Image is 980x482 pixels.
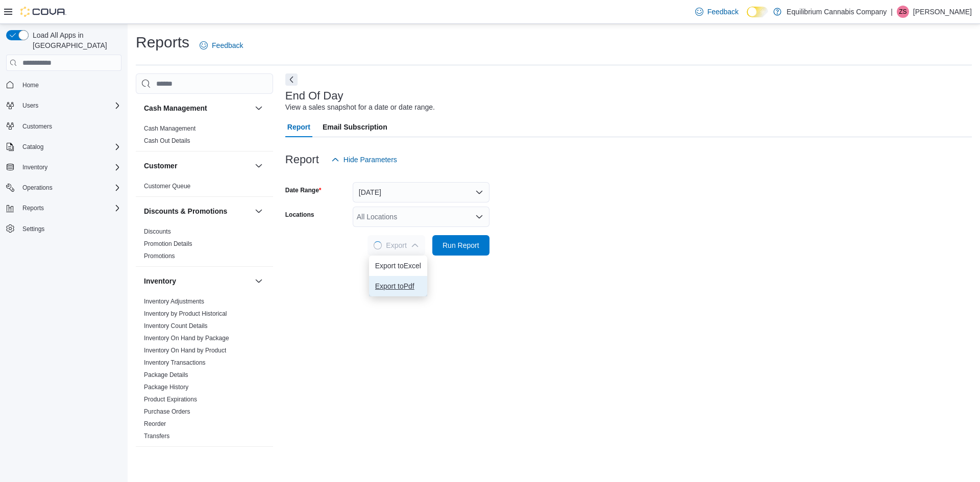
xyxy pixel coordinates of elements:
a: Home [18,79,43,91]
p: [PERSON_NAME] [913,6,972,18]
h1: Reports [136,32,189,53]
span: Settings [18,222,121,235]
a: Cash Out Details [144,137,190,144]
a: Inventory On Hand by Package [144,335,229,342]
nav: Complex example [6,73,121,263]
span: Home [18,78,121,91]
a: Customers [18,120,56,133]
button: Settings [2,221,126,236]
span: Inventory Count Details [144,322,208,330]
div: Inventory [136,295,273,446]
span: Promotion Details [144,240,192,248]
button: Operations [18,182,57,194]
span: Users [22,102,38,110]
span: Export [374,235,419,256]
button: Catalog [18,141,47,153]
button: Loyalty [253,455,265,467]
button: Users [18,99,42,112]
h3: Cash Management [144,103,207,113]
button: Export toPdf [369,276,427,296]
span: Promotions [144,252,175,260]
button: Next [285,73,298,86]
span: Home [22,81,39,89]
span: Inventory On Hand by Package [144,334,229,342]
button: Inventory [253,275,265,287]
span: Cash Out Details [144,137,190,145]
a: Reorder [144,420,166,427]
h3: Report [285,154,319,166]
button: [DATE] [353,182,489,202]
span: Run Report [443,240,479,250]
span: Inventory [18,161,121,173]
a: Feedback [691,2,743,22]
span: Customers [22,122,52,131]
label: Locations [285,211,314,219]
button: LoadingExport [367,235,425,256]
a: Package History [144,384,188,391]
button: Discounts & Promotions [144,206,251,216]
span: Customer Queue [144,182,190,190]
a: Product Expirations [144,396,197,403]
button: Open list of options [475,213,483,221]
span: Inventory On Hand by Product [144,346,226,354]
span: Export to Excel [375,262,421,270]
h3: End Of Day [285,90,344,102]
button: Run Report [432,235,489,256]
span: Catalog [18,141,121,153]
span: Inventory Adjustments [144,297,204,306]
a: Promotions [144,252,175,260]
a: Discounts [144,228,171,235]
span: Feedback [707,7,739,17]
button: Export toExcel [369,256,427,276]
span: Operations [18,182,121,194]
span: Reorder [144,420,166,428]
a: Package Details [144,371,188,378]
span: Inventory by Product Historical [144,310,227,318]
p: Equilibrium Cannabis Company [787,6,887,18]
a: Inventory by Product Historical [144,310,227,317]
span: Settings [22,225,44,233]
button: Operations [2,181,126,195]
button: Inventory [144,276,251,286]
button: Customers [2,119,126,134]
span: Email Subscription [323,117,387,137]
a: Inventory On Hand by Product [144,347,226,354]
a: Transfers [144,433,169,440]
span: Feedback [212,40,243,50]
label: Date Range [285,186,322,194]
div: Discounts & Promotions [136,225,273,266]
div: Zack Sanchez [897,6,909,18]
div: Customer [136,180,273,196]
span: Reports [18,202,121,214]
a: Promotion Details [144,240,192,247]
span: Inventory Transactions [144,359,206,367]
span: Load All Apps in [GEOGRAPHIC_DATA] [29,30,121,50]
span: Discounts [144,227,171,236]
a: Settings [18,223,48,235]
h3: Discounts & Promotions [144,206,227,216]
span: Export to Pdf [375,282,421,290]
span: Customers [18,120,121,133]
button: Catalog [2,140,126,154]
button: Discounts & Promotions [253,205,265,217]
h3: Customer [144,161,177,171]
button: Customer [253,160,265,172]
input: Dark Mode [747,7,768,17]
span: Report [287,117,310,137]
a: Cash Management [144,125,195,132]
button: Cash Management [253,102,265,114]
button: Home [2,77,126,92]
a: Purchase Orders [144,408,190,415]
img: Cova [20,7,66,17]
button: Inventory [2,160,126,174]
button: Inventory [18,161,52,173]
span: Users [18,99,121,112]
a: Inventory Count Details [144,322,208,329]
span: Catalog [22,143,43,151]
h3: Inventory [144,276,176,286]
button: Hide Parameters [327,149,401,170]
div: View a sales snapshot for a date or date range. [285,102,435,113]
span: Hide Parameters [344,155,397,165]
